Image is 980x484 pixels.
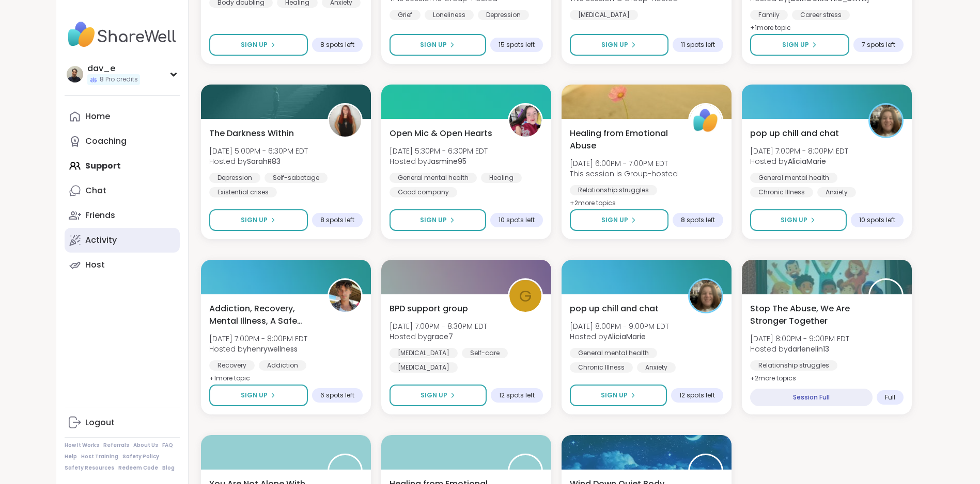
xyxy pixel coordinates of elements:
[209,187,277,197] div: Existential crises
[421,391,447,400] span: Sign Up
[570,10,638,20] div: [MEDICAL_DATA]
[390,321,487,331] span: [DATE] 7:00PM - 8:30PM EDT
[885,393,895,402] span: Full
[637,362,676,373] div: Anxiety
[118,464,158,472] a: Redeem Code
[122,453,159,460] a: Safety Policy
[601,215,628,225] span: Sign Up
[162,464,175,472] a: Blog
[570,34,668,56] button: Sign Up
[65,464,114,472] a: Safety Resources
[750,389,873,406] div: Session Full
[570,185,657,195] div: Relationship struggles
[85,417,115,428] div: Logout
[390,385,487,406] button: Sign Up
[209,385,308,406] button: Sign Up
[570,158,678,169] span: [DATE] 6:00PM - 7:00PM EDT
[782,40,809,49] span: Sign Up
[420,40,447,49] span: Sign Up
[209,146,308,156] span: [DATE] 5:00PM - 6:30PM EDT
[81,453,118,460] a: Host Training
[390,362,458,373] div: [MEDICAL_DATA]
[209,303,316,327] span: Addiction, Recovery, Mental Illness, A Safe Space
[85,259,105,271] div: Host
[209,34,308,56] button: Sign Up
[499,216,535,224] span: 10 spots left
[209,360,255,371] div: Recovery
[85,235,117,246] div: Activity
[390,127,492,140] span: Open Mic & Open Hearts
[390,34,486,56] button: Sign Up
[750,173,837,183] div: General mental health
[750,360,837,371] div: Relationship struggles
[750,187,813,197] div: Chronic Illness
[265,173,328,183] div: Self-sabotage
[85,185,106,196] div: Chat
[420,215,447,225] span: Sign Up
[103,442,129,449] a: Referrals
[481,173,522,183] div: Healing
[681,41,715,49] span: 11 spots left
[209,333,307,344] span: [DATE] 7:00PM - 8:00PM EDT
[241,40,268,49] span: Sign Up
[209,173,260,183] div: Depression
[85,210,115,221] div: Friends
[499,41,535,49] span: 15 spots left
[320,41,354,49] span: 8 spots left
[390,209,486,231] button: Sign Up
[390,10,421,20] div: Grief
[601,391,628,400] span: Sign Up
[65,442,99,449] a: How It Works
[750,146,848,156] span: [DATE] 7:00PM - 8:00PM EDT
[390,173,477,183] div: General mental health
[570,362,633,373] div: Chronic Illness
[750,34,849,56] button: Sign Up
[247,344,298,354] b: henrywellness
[320,391,354,399] span: 6 spots left
[427,156,466,166] b: Jasmine95
[792,10,850,20] div: Career stress
[65,129,180,154] a: Coaching
[750,303,857,327] span: Stop The Abuse, We Are Stronger Together
[750,344,849,354] span: Hosted by
[209,156,308,166] span: Hosted by
[519,284,532,308] span: g
[390,187,457,197] div: Good company
[425,10,474,20] div: Loneliness
[750,156,848,166] span: Hosted by
[65,410,180,435] a: Logout
[329,280,361,312] img: henrywellness
[320,216,354,224] span: 8 spots left
[499,391,535,399] span: 12 spots left
[162,442,173,449] a: FAQ
[570,169,678,179] span: This session is Group-hosted
[87,63,140,74] div: dav_e
[241,391,268,400] span: Sign Up
[390,348,458,358] div: [MEDICAL_DATA]
[209,127,294,140] span: The Darkness Within
[570,303,659,315] span: pop up chill and chat
[478,10,529,20] div: Depression
[390,156,488,166] span: Hosted by
[817,187,856,197] div: Anxiety
[85,111,110,122] div: Home
[390,303,468,315] span: BPD support group
[788,156,826,166] b: AliciaMarie
[209,209,308,231] button: Sign Up
[65,16,180,53] img: ShareWell Nav Logo
[750,209,847,231] button: Sign Up
[65,453,77,460] a: Help
[65,203,180,228] a: Friends
[65,178,180,203] a: Chat
[608,331,646,342] b: AliciaMarie
[427,331,453,342] b: grace7
[690,105,722,137] img: ShareWell
[133,442,158,449] a: About Us
[570,331,669,342] span: Hosted by
[85,136,127,147] div: Coaching
[870,105,902,137] img: AliciaMarie
[241,215,268,225] span: Sign Up
[570,385,667,406] button: Sign Up
[247,156,281,166] b: SarahR83
[601,40,628,49] span: Sign Up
